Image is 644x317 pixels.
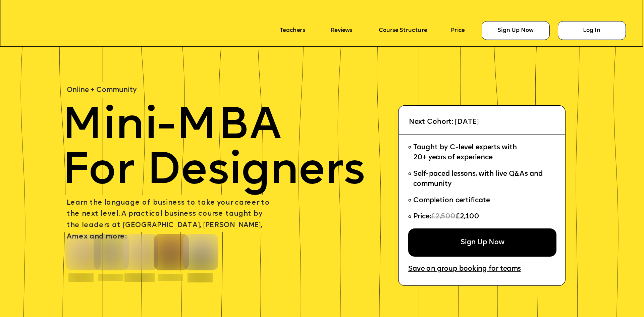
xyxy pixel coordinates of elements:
[67,87,137,94] span: Online + Community
[455,213,479,220] span: £2,100
[413,171,545,188] span: Self-paced lessons, with live Q&As and community
[409,118,479,125] span: Next Cohort: [DATE]
[67,199,272,240] span: earn the language of business to take your career to the next level. A practical business course ...
[331,27,352,34] a: Reviews
[451,27,465,34] a: Price
[413,197,490,204] span: Completion certificate
[67,199,70,206] span: L
[280,27,305,34] a: Teachers
[431,213,455,220] span: £2,500
[413,144,517,161] span: Taught by C-level experts with 20+ years of experience
[408,265,521,273] a: Save on group booking for teams
[413,213,431,220] span: Price:
[62,105,281,150] span: Mini-MBA
[62,150,365,194] span: For Designers
[379,27,427,34] a: Course Structure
